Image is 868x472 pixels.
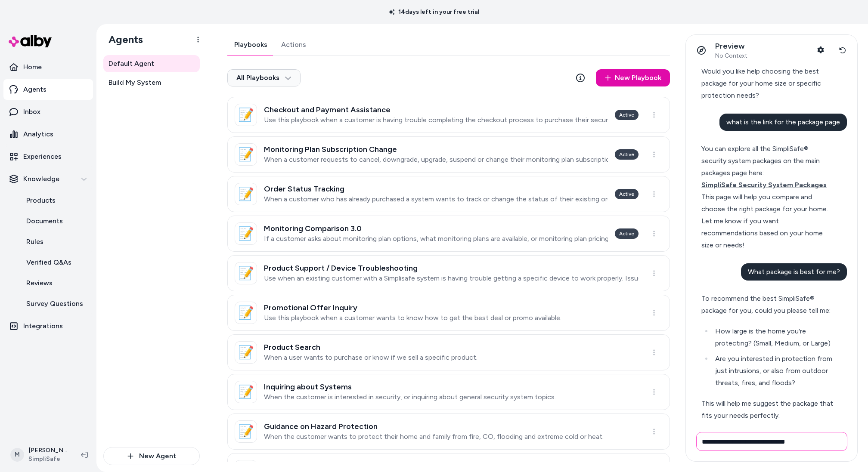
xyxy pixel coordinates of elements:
h3: Inquiring about Systems [264,383,556,391]
div: 📝 [235,104,257,126]
a: 📝Product Support / Device TroubleshootingUse when an existing customer with a Simplisafe system i... [227,255,670,291]
h3: Order Status Tracking [264,185,608,193]
a: Rules [18,231,93,252]
a: Reviews [18,273,93,293]
div: 📝 [235,222,257,245]
div: Active [615,228,639,239]
p: When a customer requests to cancel, downgrade, upgrade, suspend or change their monitoring plan s... [264,155,608,164]
a: 📝Monitoring Comparison 3.0If a customer asks about monitoring plan options, what monitoring plans... [227,216,670,252]
div: 📝 [235,302,257,324]
p: Use this playbook when a customer wants to know how to get the best deal or promo available. [264,314,561,322]
h3: Monitoring Comparison 3.0 [264,224,608,233]
p: Products [26,195,56,206]
a: Survey Questions [18,293,93,314]
a: New Playbook [596,69,670,86]
li: Are you interested in protection from just intrusions, or also from outdoor threats, fires, and f... [713,353,834,389]
div: Active [615,189,639,199]
p: When a user wants to purchase or know if we sell a specific product. [264,353,477,362]
div: 📝 [235,341,257,364]
p: 14 days left in your free trial [384,8,484,16]
a: 📝Checkout and Payment AssistanceUse this playbook when a customer is having trouble completing th... [227,97,670,133]
div: Active [615,149,639,160]
span: Build My System [108,77,161,88]
a: Products [18,190,93,211]
p: [PERSON_NAME] [28,446,67,455]
a: 📝Order Status TrackingWhen a customer who has already purchased a system wants to track or change... [227,176,670,212]
span: what is the link for the package page [726,118,840,126]
button: Actions [274,34,313,55]
h1: Agents [102,33,143,46]
p: When a customer who has already purchased a system wants to track or change the status of their e... [264,195,608,204]
div: 📝 [235,381,257,403]
p: Reviews [26,278,53,288]
div: 📝 [235,143,257,166]
h3: Guidance on Hazard Protection [264,422,604,431]
div: To recommend the best SimpliSafe® package for you, could you please tell me: [701,293,834,317]
a: Experiences [3,146,93,167]
div: Would you like help choosing the best package for your home size or specific protection needs? [701,65,834,102]
div: Active [615,110,639,120]
div: You can explore all the SimpliSafe® security system packages on the main packages page here: [701,143,834,179]
h3: Promotional Offer Inquiry [264,303,561,312]
span: SimpliSafe Security System Packages [701,181,827,189]
button: New Agent [103,447,200,465]
div: 📝 [235,183,257,205]
p: Inbox [23,107,40,117]
span: What package is best for me? [748,268,840,276]
a: Agents [3,79,93,100]
p: Home [23,62,42,72]
p: Verified Q&As [26,257,71,268]
a: Documents [18,211,93,231]
button: Playbooks [227,34,274,55]
p: When the customer wants to protect their home and family from fire, CO, flooding and extreme cold... [264,432,604,441]
p: Integrations [23,321,63,331]
a: Verified Q&As [18,252,93,273]
a: 📝Monitoring Plan Subscription ChangeWhen a customer requests to cancel, downgrade, upgrade, suspe... [227,136,670,173]
button: M[PERSON_NAME]SimpliSafe [5,441,74,469]
a: Home [3,57,93,77]
p: If a customer asks about monitoring plan options, what monitoring plans are available, or monitor... [264,234,608,243]
span: No Context [715,52,747,60]
span: All Playbooks [236,74,291,82]
a: Default Agent [103,55,200,72]
span: M [10,448,24,462]
div: This page will help you compare and choose the right package for your home. Let me know if you wa... [701,191,834,251]
a: Integrations [3,316,93,336]
span: Default Agent [108,59,154,69]
div: 📝 [235,262,257,284]
a: Build My System [103,74,200,91]
input: Write your prompt here [696,432,847,451]
a: Analytics [3,124,93,145]
p: Agents [23,84,46,95]
p: Use when an existing customer with a Simplisafe system is having trouble getting a specific devic... [264,274,639,283]
button: All Playbooks [227,69,301,86]
p: Experiences [23,151,62,162]
div: 📝 [235,420,257,443]
a: 📝Promotional Offer InquiryUse this playbook when a customer wants to know how to get the best dea... [227,295,670,331]
span: SimpliSafe [28,455,67,463]
a: 📝Guidance on Hazard ProtectionWhen the customer wants to protect their home and family from fire,... [227,413,670,450]
a: 📝Product SearchWhen a user wants to purchase or know if we sell a specific product. [227,334,670,370]
a: 📝Inquiring about SystemsWhen the customer is interested in security, or inquiring about general s... [227,374,670,410]
li: How large is the home you're protecting? (Small, Medium, or Large) [713,325,834,349]
p: Knowledge [23,174,59,184]
h3: Product Support / Device Troubleshooting [264,264,639,272]
p: Analytics [23,129,53,139]
p: Rules [26,237,43,247]
p: Preview [715,41,747,51]
h3: Monitoring Plan Subscription Change [264,145,608,154]
a: Inbox [3,102,93,122]
p: Documents [26,216,63,226]
h3: Product Search [264,343,477,352]
p: Survey Questions [26,299,83,309]
div: This will help me suggest the package that fits your needs perfectly. [701,398,834,422]
button: Knowledge [3,169,93,189]
h3: Checkout and Payment Assistance [264,105,608,114]
p: When the customer is interested in security, or inquiring about general security system topics. [264,393,556,401]
p: Use this playbook when a customer is having trouble completing the checkout process to purchase t... [264,116,608,124]
img: alby Logo [9,35,52,47]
